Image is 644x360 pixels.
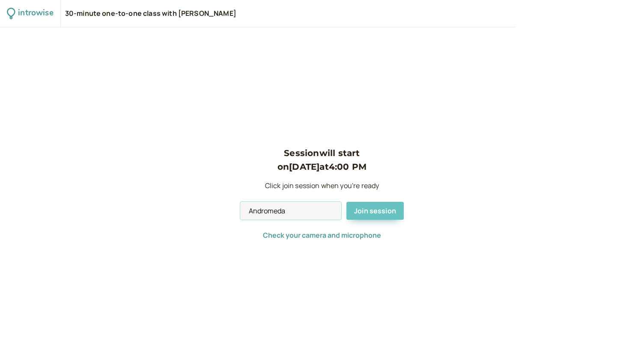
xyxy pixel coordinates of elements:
[240,180,404,192] p: Click join session when you're ready
[240,146,404,174] h3: Session will start on [DATE] at 4:00 PM
[65,9,236,18] div: 30-minute one-to-one class with [PERSON_NAME]
[263,231,381,239] button: Check your camera and microphone
[263,230,381,240] span: Check your camera and microphone
[354,206,396,215] span: Join session
[240,202,341,220] input: Your Name
[346,202,404,220] button: Join session
[18,7,53,20] div: introwise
